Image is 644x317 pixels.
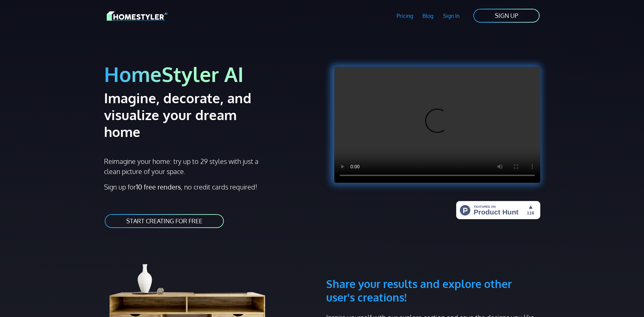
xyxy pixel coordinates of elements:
a: SIGN UP [473,8,540,23]
h1: HomeStyler AI [104,61,318,87]
img: HomeStyler AI logo [107,10,167,22]
h2: Imagine, decorate, and visualize your dream home [104,89,275,140]
p: Reimagine your home: try up to 29 styles with just a clean picture of your space. [104,156,265,176]
a: Blog [418,8,438,24]
h3: Share your results and explore other user's creations! [326,245,540,304]
p: Sign up for , no credit cards required! [104,182,318,192]
a: Sign In [438,8,465,24]
img: HomeStyler AI - Interior Design Made Easy: One Click to Your Dream Home | Product Hunt [456,201,540,219]
a: START CREATING FOR FREE [104,213,225,229]
strong: 10 free renders [136,182,181,191]
a: Pricing [392,8,418,24]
